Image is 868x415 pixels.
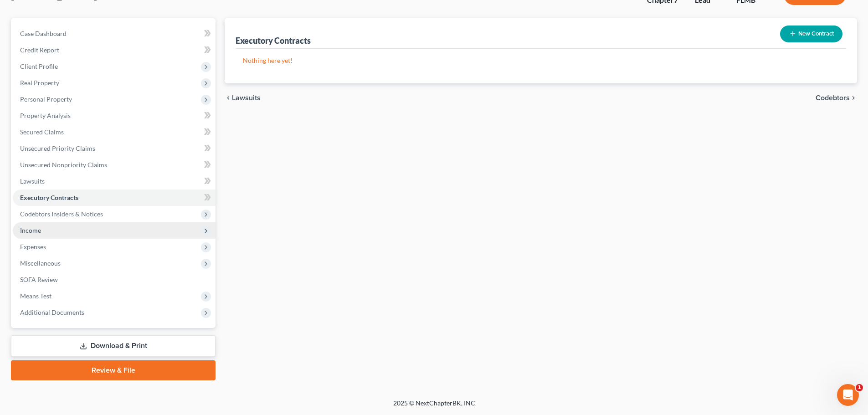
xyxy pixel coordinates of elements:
span: Additional Documents [20,308,84,316]
span: Means Test [20,292,51,300]
span: Codebtors [816,94,850,102]
button: Codebtors chevron_right [816,94,857,102]
iframe: Intercom live chat [837,384,859,406]
i: chevron_right [850,94,857,102]
span: Unsecured Nonpriority Claims [20,161,107,169]
span: 1 [856,384,863,391]
span: Executory Contracts [20,194,78,201]
span: Unsecured Priority Claims [20,144,95,152]
a: SOFA Review [13,272,216,288]
span: Case Dashboard [20,30,67,37]
span: Expenses [20,243,46,251]
span: Lawsuits [232,94,261,102]
a: Unsecured Priority Claims [13,140,216,157]
span: Income [20,226,41,234]
span: Lawsuits [20,177,45,185]
a: Secured Claims [13,124,216,140]
a: Download & Print [11,335,216,357]
div: 2025 © NextChapterBK, INC [175,399,694,415]
a: Review & File [11,360,216,380]
span: SOFA Review [20,276,58,283]
button: chevron_left Lawsuits [225,94,261,102]
span: Miscellaneous [20,259,61,267]
span: Real Property [20,79,59,87]
a: Credit Report [13,42,216,58]
span: Personal Property [20,95,72,103]
span: Credit Report [20,46,59,54]
span: Client Profile [20,62,58,70]
a: Unsecured Nonpriority Claims [13,157,216,173]
a: Lawsuits [13,173,216,190]
span: Property Analysis [20,112,71,119]
a: Property Analysis [13,108,216,124]
button: New Contract [780,26,842,42]
a: Executory Contracts [13,190,216,206]
span: Codebtors Insiders & Notices [20,210,103,218]
div: Executory Contracts [236,35,311,46]
i: chevron_left [225,94,232,102]
span: Secured Claims [20,128,64,136]
p: Nothing here yet! [243,56,839,65]
a: Case Dashboard [13,26,216,42]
